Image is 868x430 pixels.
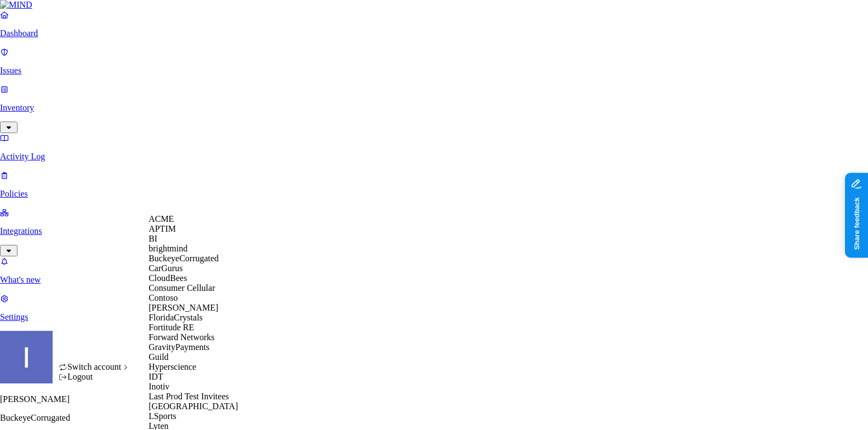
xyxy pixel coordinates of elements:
[149,352,168,362] span: Guild
[149,411,176,421] span: LSports
[149,332,214,342] span: Forward Networks
[59,372,130,382] div: Logout
[149,323,194,332] span: Fortitude RE
[149,402,238,411] span: [GEOGRAPHIC_DATA]
[149,224,176,233] span: APTIM
[149,234,157,243] span: BI
[149,382,169,391] span: Inotiv
[149,303,218,312] span: [PERSON_NAME]
[149,214,174,223] span: ACME
[845,173,868,257] iframe: Marker.io feedback button
[149,372,163,381] span: IDT
[149,362,196,371] span: Hyperscience
[149,273,187,283] span: CloudBees
[149,342,209,352] span: GravityPayments
[149,244,187,253] span: brightmind
[149,313,203,322] span: FloridaCrystals
[149,392,229,401] span: Last Prod Test Invitees
[67,362,121,371] span: Switch account
[149,263,182,273] span: CarGurus
[149,283,215,293] span: Consumer Cellular
[149,293,178,302] span: Contoso
[149,254,219,263] span: BuckeyeCorrugated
